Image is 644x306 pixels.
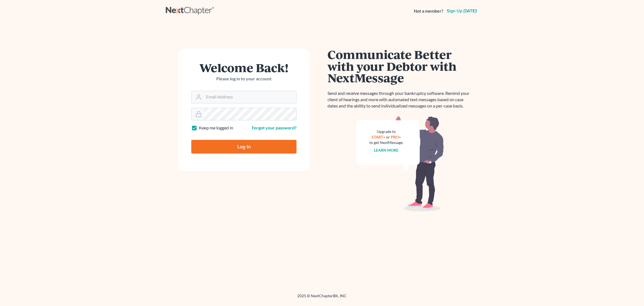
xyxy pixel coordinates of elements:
[191,76,297,82] p: Please log in to your account
[327,49,473,84] h1: Communicate Better with your Debtor with NextMessage
[327,90,473,109] p: Send and receive messages through your bankruptcy software. Remind your client of hearings and mo...
[414,8,443,14] strong: Not a member?
[372,135,386,139] a: START+
[356,116,444,212] img: nextmessage_bg-59042aed3d76b12b5cd301f8e5b87938c9018125f34e5fa2b7a6b67550977c72.svg
[252,125,297,130] a: Forgot your password?
[446,9,478,13] a: Sign up [DATE]!
[374,148,399,152] a: Learn more
[391,135,401,139] a: PRO+
[191,62,297,73] h1: Welcome Back!
[199,125,233,131] label: Keep me logged in
[369,140,403,145] div: to get NextMessage.
[166,293,478,303] div: 2025 © NextChapterBK, INC
[191,140,297,154] input: Log In
[386,135,390,139] span: or
[369,129,403,134] div: Upgrade to
[204,91,296,103] input: Email Address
